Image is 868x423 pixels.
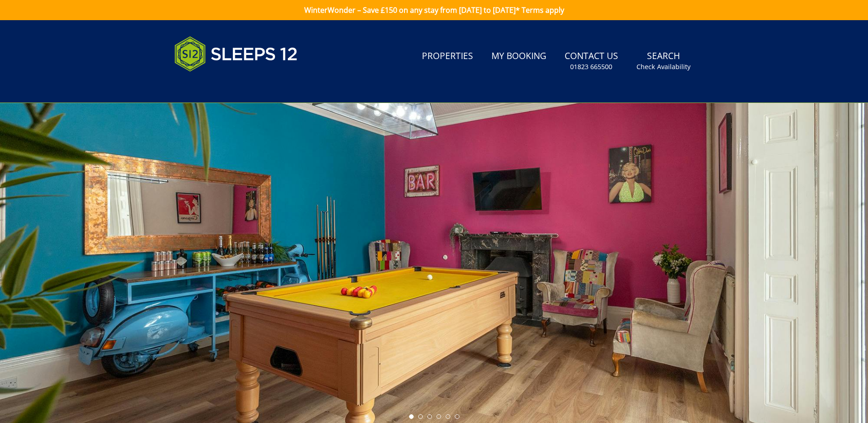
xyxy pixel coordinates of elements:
[636,62,690,71] small: Check Availability
[488,46,550,67] a: My Booking
[418,46,477,67] a: Properties
[174,31,298,77] img: Sleeps 12
[570,62,612,71] small: 01823 665500
[633,46,694,76] a: SearchCheck Availability
[561,46,622,76] a: Contact Us01823 665500
[170,82,266,90] iframe: Customer reviews powered by Trustpilot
